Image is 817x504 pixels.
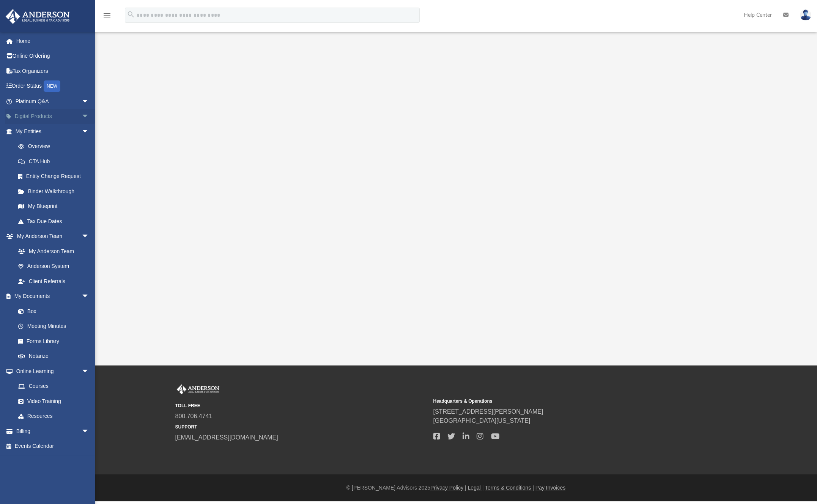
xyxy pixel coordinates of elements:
a: 800.706.4741 [175,413,213,419]
img: Anderson Advisors Platinum Portal [175,384,221,394]
span: arrow_drop_down [82,364,97,379]
small: TOLL FREE [175,402,428,409]
a: Video Training [11,394,93,409]
a: My Anderson Team [11,244,93,259]
a: CTA Hub [11,154,101,169]
a: Privacy Policy | [430,485,466,491]
a: Overview [11,139,101,154]
a: Platinum Q&Aarrow_drop_down [5,94,101,109]
a: menu [102,14,112,20]
a: Forms Library [11,334,93,349]
a: Order StatusNEW [5,79,101,94]
a: Online Ordering [5,49,101,64]
span: arrow_drop_down [82,124,97,139]
a: Client Referrals [11,274,97,289]
a: My Entitiesarrow_drop_down [5,124,101,139]
a: My Documentsarrow_drop_down [5,289,97,304]
a: Events Calendar [5,439,101,454]
i: search [127,10,135,19]
a: Terms & Conditions | [485,485,534,491]
span: arrow_drop_down [82,289,97,304]
img: Anderson Advisors Platinum Portal [3,9,72,24]
a: Anderson System [11,259,97,274]
a: Tax Organizers [5,63,101,79]
a: Binder Walkthrough [11,184,101,199]
small: SUPPORT [175,424,428,430]
span: arrow_drop_down [82,229,97,244]
div: NEW [44,80,60,92]
a: Box [11,304,93,319]
span: arrow_drop_down [82,109,97,124]
span: arrow_drop_down [82,424,97,439]
a: Pay Invoices [535,485,565,491]
a: Billingarrow_drop_down [5,424,101,439]
a: Online Learningarrow_drop_down [5,364,97,379]
a: My Blueprint [11,199,97,214]
a: Notarize [11,349,97,364]
a: Home [5,33,101,49]
a: Tax Due Dates [11,214,101,229]
a: My Anderson Teamarrow_drop_down [5,229,97,244]
a: Resources [11,409,97,424]
a: [STREET_ADDRESS][PERSON_NAME] [433,408,543,415]
small: Headquarters & Operations [433,398,686,405]
a: [GEOGRAPHIC_DATA][US_STATE] [433,417,530,424]
a: Courses [11,379,97,394]
span: arrow_drop_down [82,94,97,109]
a: [EMAIL_ADDRESS][DOMAIN_NAME] [175,434,278,441]
i: menu [102,11,112,20]
a: Entity Change Request [11,169,101,184]
a: Legal | [468,485,484,491]
img: User Pic [800,9,811,20]
a: Digital Productsarrow_drop_down [5,109,101,124]
div: © [PERSON_NAME] Advisors 2025 [95,484,817,492]
a: Meeting Minutes [11,319,97,334]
